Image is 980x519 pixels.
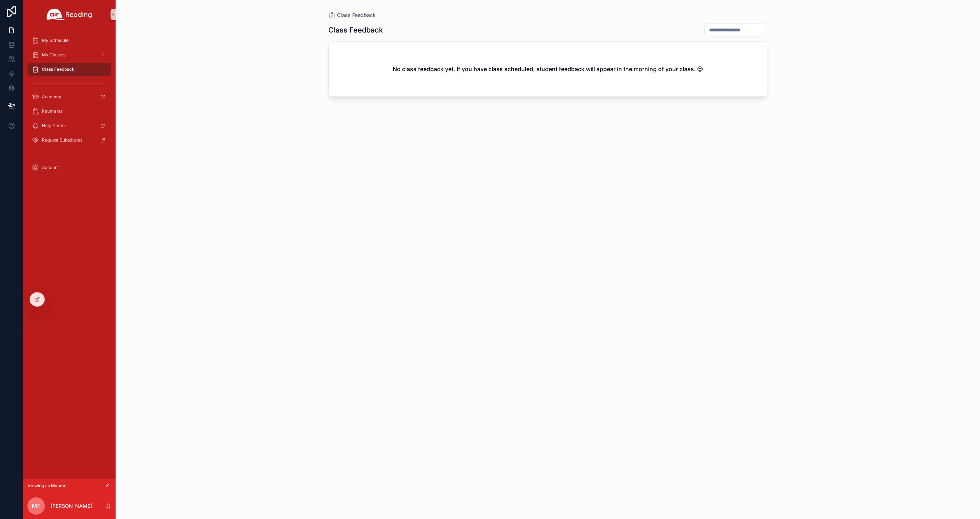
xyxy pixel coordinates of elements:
span: Class Feedback [42,66,74,72]
h1: Class Feedback [328,25,383,35]
a: Class Feedback [328,12,376,19]
h2: No class feedback yet. If you have class scheduled, student feedback will appear in the morning o... [393,65,703,73]
span: Request Substitutes [42,137,82,143]
span: Account [42,165,59,170]
span: Academy [42,94,61,100]
span: Help Center [42,123,66,129]
a: Class Feedback [27,63,111,76]
a: Request Substitutes [27,134,111,147]
a: Help Center [27,119,111,132]
span: Payments [42,108,62,114]
span: My Classes [42,52,65,58]
a: Account [27,161,111,174]
a: Payments [27,105,111,118]
span: My Schedule [42,38,69,43]
a: My Classes [27,48,111,61]
span: Viewing as Maame [27,483,66,489]
span: MF [32,502,40,510]
img: App logo [47,9,92,20]
a: Academy [27,90,111,103]
a: My Schedule [27,34,111,47]
p: [PERSON_NAME] [51,502,92,510]
div: scrollable content [23,29,116,183]
span: Class Feedback [337,12,376,19]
